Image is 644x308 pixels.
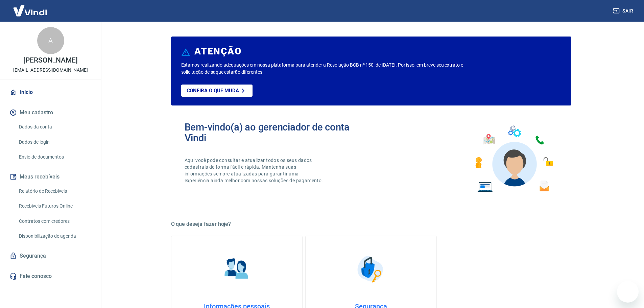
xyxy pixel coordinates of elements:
[185,157,325,184] p: Aqui você pode consultar e atualizar todos os seus dados cadastrais de forma fácil e rápida. Mant...
[220,252,254,286] img: Informações pessoais
[8,248,93,263] a: Segurança
[185,122,371,143] h2: Bem-vindo(a) ao gerenciador de conta Vindi
[16,150,93,164] a: Envio de documentos
[16,214,93,228] a: Contratos com credores
[194,48,241,55] h6: ATENÇÃO
[171,221,571,228] h5: O que deseja fazer hoje?
[13,67,88,74] p: [EMAIL_ADDRESS][DOMAIN_NAME]
[181,62,485,76] p: Estamos realizando adequações em nossa plataforma para atender a Resolução BCB nº 150, de [DATE]....
[8,169,93,184] button: Meus recebíveis
[16,229,93,243] a: Disponibilização de agenda
[469,122,558,196] img: Imagem de um avatar masculino com diversos icones exemplificando as funcionalidades do gerenciado...
[8,105,93,120] button: Meu cadastro
[37,27,64,54] div: A
[8,269,93,284] a: Fale conosco
[8,85,93,100] a: Início
[16,199,93,213] a: Recebíveis Futuros Online
[23,57,77,64] p: [PERSON_NAME]
[16,135,93,149] a: Dados de login
[354,252,388,286] img: Segurança
[181,85,253,97] a: Confira o que muda
[8,0,52,21] img: Vindi
[187,88,239,94] p: Confira o que muda
[16,184,93,198] a: Relatório de Recebíveis
[617,281,639,303] iframe: Botão para abrir a janela de mensagens
[16,120,93,134] a: Dados da conta
[612,5,636,17] button: Sair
